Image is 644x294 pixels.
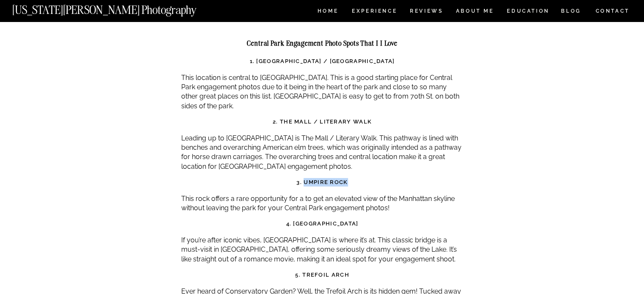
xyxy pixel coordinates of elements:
strong: 1. [GEOGRAPHIC_DATA] / [GEOGRAPHIC_DATA] [250,58,395,64]
p: Leading up to [GEOGRAPHIC_DATA] is The Mall / Literary Walk. This pathway is lined with benches a... [181,134,464,172]
strong: 4. [GEOGRAPHIC_DATA] [286,220,359,227]
a: EDUCATION [506,8,550,16]
a: BLOG [561,8,581,16]
a: ABOUT ME [456,8,494,16]
strong: Central Park Engagement Photo Spots That I I Love [247,39,398,47]
strong: 2. The Mall / Literary Walk [273,118,372,125]
a: REVIEWS [410,8,442,16]
strong: 3. Umpire Rock [296,179,348,185]
p: This location is central to [GEOGRAPHIC_DATA]. This is a good starting place for Central Park eng... [181,73,464,111]
a: Experience [352,8,396,16]
p: This rock offers a rare opportunity for a to get an elevated view of the Manhattan skyline withou... [181,194,464,213]
a: CONTACT [595,6,630,16]
p: If you’re after iconic vibes, [GEOGRAPHIC_DATA] is where it’s at. This classic bridge is a must-v... [181,236,464,264]
a: HOME [316,8,340,16]
a: [US_STATE][PERSON_NAME] Photography [12,4,225,11]
strong: 5. Trefoil Arch [295,272,349,278]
